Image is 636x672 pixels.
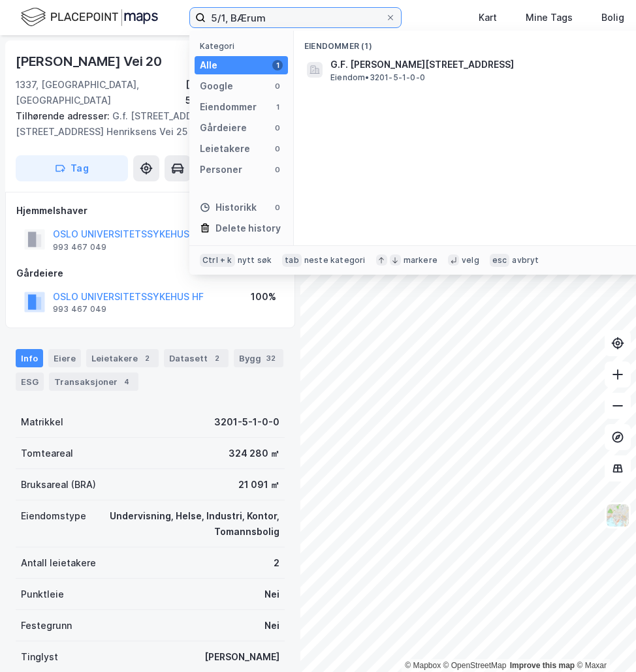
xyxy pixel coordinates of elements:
[21,508,86,524] div: Eiendomstype
[238,255,272,266] div: nytt søk
[264,352,278,365] div: 32
[272,123,283,133] div: 0
[206,8,385,27] input: Søk på adresse, matrikkel, gårdeiere, leietakere eller personer
[238,477,279,493] div: 21 091 ㎡
[102,508,279,540] div: Undervisning, Helse, Industri, Kontor, Tomannsbolig
[215,221,281,236] div: Delete history
[86,349,159,367] div: Leietakere
[21,649,58,665] div: Tinglyst
[304,255,366,266] div: neste kategori
[272,144,283,154] div: 0
[512,255,539,266] div: avbryt
[185,77,285,108] div: [GEOGRAPHIC_DATA], 5/1
[274,555,279,571] div: 2
[21,446,73,461] div: Tomteareal
[204,649,279,665] div: [PERSON_NAME]
[21,6,158,29] img: logo.f888ab2527a4732fd821a326f86c7f29.svg
[120,375,133,388] div: 4
[571,609,636,672] iframe: Chat Widget
[443,661,507,670] a: OpenStreetMap
[21,587,64,602] div: Punktleie
[200,78,233,94] div: Google
[16,349,43,367] div: Info
[16,108,274,140] div: G.f. [STREET_ADDRESS] [STREET_ADDRESS] Henriksens Vei 25
[404,255,437,266] div: markere
[272,102,283,112] div: 1
[21,555,96,571] div: Antall leietakere
[571,609,636,672] div: Kontrollprogram for chat
[53,304,106,314] div: 993 467 049
[16,373,44,391] div: ESG
[49,373,138,391] div: Transaksjoner
[21,477,96,493] div: Bruksareal (BRA)
[200,254,235,267] div: Ctrl + k
[200,99,257,115] div: Eiendommer
[200,141,250,157] div: Leietakere
[16,266,284,281] div: Gårdeiere
[330,72,425,83] span: Eiendom • 3201-5-1-0-0
[605,503,630,528] img: Z
[16,51,165,72] div: [PERSON_NAME] Vei 20
[200,200,257,215] div: Historikk
[282,254,302,267] div: tab
[200,120,247,136] div: Gårdeiere
[229,446,279,461] div: 324 280 ㎡
[272,202,283,213] div: 0
[200,41,288,51] div: Kategori
[251,289,276,305] div: 100%
[214,414,279,430] div: 3201-5-1-0-0
[479,10,497,25] div: Kart
[200,57,217,73] div: Alle
[490,254,510,267] div: esc
[272,60,283,70] div: 1
[16,155,128,181] button: Tag
[526,10,573,25] div: Mine Tags
[264,618,279,634] div: Nei
[164,349,229,367] div: Datasett
[16,110,112,121] span: Tilhørende adresser:
[200,162,242,177] div: Personer
[210,352,223,365] div: 2
[272,81,283,91] div: 0
[264,587,279,602] div: Nei
[53,242,106,252] div: 993 467 049
[405,661,441,670] a: Mapbox
[140,352,153,365] div: 2
[16,77,185,108] div: 1337, [GEOGRAPHIC_DATA], [GEOGRAPHIC_DATA]
[16,203,284,219] div: Hjemmelshaver
[601,10,624,25] div: Bolig
[21,618,72,634] div: Festegrunn
[272,164,283,175] div: 0
[234,349,283,367] div: Bygg
[48,349,81,367] div: Eiere
[462,255,479,266] div: velg
[21,414,63,430] div: Matrikkel
[510,661,575,670] a: Improve this map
